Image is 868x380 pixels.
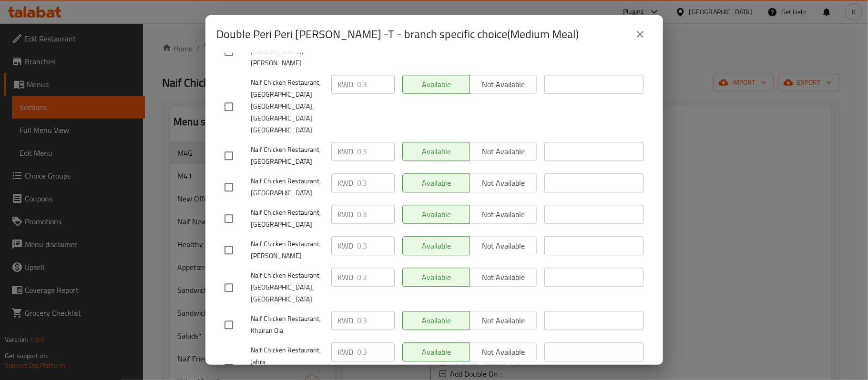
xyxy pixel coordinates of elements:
input: Please enter price [357,205,395,224]
input: Please enter price [357,236,395,255]
input: Please enter price [357,173,395,192]
p: KWD [338,177,354,189]
input: Please enter price [357,342,395,361]
p: KWD [338,240,354,251]
span: Naif Chicken Restaurant, [GEOGRAPHIC_DATA] [251,144,324,168]
button: close [629,23,652,46]
span: Naif Chicken Restaurant, [GEOGRAPHIC_DATA],[GEOGRAPHIC_DATA] [251,270,324,305]
h2: Double Peri Peri [PERSON_NAME] -T - branch specific choice(Medium Meal) [217,27,579,42]
input: Please enter price [357,75,395,94]
span: Naif Chicken Restaurant, [GEOGRAPHIC_DATA] [251,207,324,230]
span: Naif Chicken Restaurant, [GEOGRAPHIC_DATA] [GEOGRAPHIC_DATA],[GEOGRAPHIC_DATA] [GEOGRAPHIC_DATA] [251,77,324,136]
span: Naif Chicken Restaurant, Khairan Oia [251,313,324,337]
span: Naif Chicken Restaurant, [PERSON_NAME] [251,238,324,262]
span: Naif Chicken Restaurant, [GEOGRAPHIC_DATA] [251,175,324,199]
p: KWD [338,271,354,283]
p: KWD [338,209,354,220]
p: KWD [338,79,354,90]
p: KWD [338,315,354,326]
p: KWD [338,146,354,157]
input: Please enter price [357,268,395,287]
input: Please enter price [357,311,395,330]
input: Please enter price [357,142,395,161]
p: KWD [338,346,354,358]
